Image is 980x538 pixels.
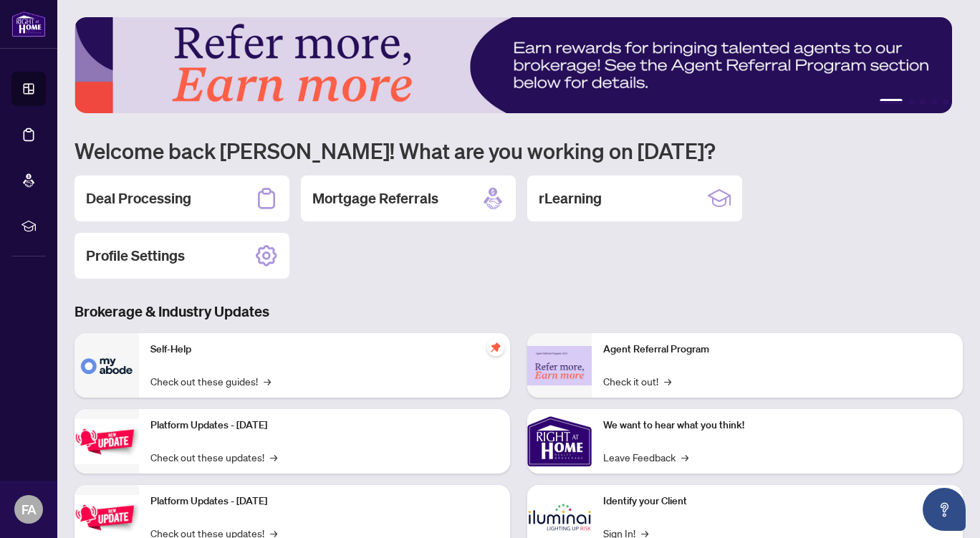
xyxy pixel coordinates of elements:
a: Check out these guides!→ [150,373,271,389]
p: Platform Updates - [DATE] [150,418,499,433]
span: → [664,373,671,389]
p: Identify your Client [603,494,951,509]
img: Self-Help [75,333,139,398]
span: FA [21,499,37,519]
img: Platform Updates - July 21, 2025 [75,419,139,464]
button: 5 [943,99,948,105]
h1: Welcome back [PERSON_NAME]! What are you working on [DATE]? [75,137,963,164]
img: logo [11,11,46,37]
p: Platform Updates - [DATE] [150,494,499,509]
a: Check out these updates!→ [150,449,277,465]
a: Check it out!→ [603,373,671,389]
img: Agent Referral Program [527,346,592,385]
button: 2 [908,99,914,105]
p: Self-Help [150,342,499,357]
button: Open asap [923,488,966,531]
h2: Deal Processing [86,188,191,208]
span: pushpin [487,339,504,356]
p: Agent Referral Program [603,342,951,357]
img: Slide 0 [75,17,952,113]
h2: rLearning [539,188,602,208]
button: 4 [931,99,937,105]
h2: Mortgage Referrals [312,188,438,208]
span: → [270,449,277,465]
button: 3 [920,99,926,105]
a: Leave Feedback→ [603,449,688,465]
h3: Brokerage & Industry Updates [75,302,963,322]
h2: Profile Settings [86,246,185,266]
button: 1 [880,99,903,105]
img: We want to hear what you think! [527,409,592,474]
p: We want to hear what you think! [603,418,951,433]
span: → [681,449,688,465]
span: → [264,373,271,389]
